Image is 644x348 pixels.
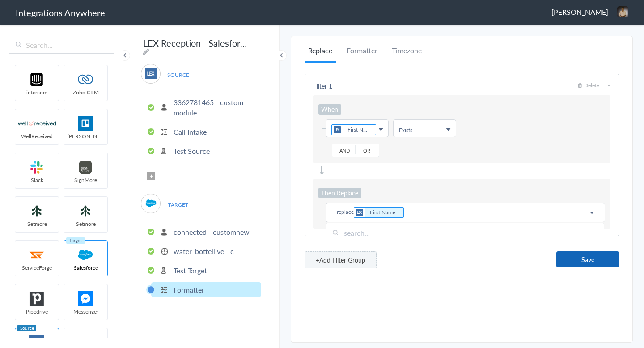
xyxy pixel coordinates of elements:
[174,127,207,137] p: Call Intake
[174,227,250,237] p: connected - customnew
[174,265,207,276] p: Test Target
[15,220,59,228] span: Setmore
[305,251,377,268] button: +Add Filter Group
[18,247,56,263] img: serviceforge-icon.png
[15,176,59,184] span: Slack
[18,160,56,175] img: slack-logo.svg
[617,6,628,17] img: a82873f2-a9ca-4dae-8d21-0250d67d1f78.jpeg
[578,81,599,89] span: Delete
[326,223,604,242] input: search...
[18,204,56,219] img: setmoreNew.jpg
[16,6,105,19] h1: Integrations Anywhere
[67,291,105,306] img: FBM.png
[174,284,204,295] p: Formatter
[64,264,107,272] span: Salesforce
[64,220,107,228] span: Setmore
[305,45,336,63] li: Replace
[18,116,56,131] img: wr-logo.svg
[354,208,365,217] img: lex-app-logo.svg
[356,145,378,156] span: Or
[326,242,604,259] a: First Name
[67,116,105,131] img: trello.png
[174,146,210,156] p: Test Source
[556,251,619,267] button: Save
[67,247,105,263] img: salesforce-logo.svg
[64,132,107,140] span: [PERSON_NAME]
[67,160,105,175] img: signmore-logo.png
[333,145,356,156] span: And
[318,188,361,198] h5: Then Replace
[161,199,195,211] span: TARGET
[15,89,59,96] span: intercom
[399,126,450,134] ul: Exists
[332,125,343,135] img: lex-app-logo.svg
[67,72,105,87] img: zoho-logo.svg
[64,176,107,184] span: SignMore
[551,7,608,17] span: [PERSON_NAME]
[9,37,114,54] input: Search...
[15,308,59,315] span: Pipedrive
[15,264,59,272] span: ServiceForge
[18,72,56,87] img: intercom-logo.svg
[15,132,59,140] span: WellReceived
[67,204,105,219] img: setmoreNew.jpg
[331,124,376,135] li: First Name
[64,89,107,96] span: Zoho CRM
[318,104,341,115] h5: When
[145,198,157,209] img: salesforce-logo.svg
[388,45,425,63] li: Timezone
[331,206,599,219] p: replace
[370,208,395,216] a: First Name
[343,45,381,63] li: Formatter
[64,308,107,315] span: Messenger
[174,246,234,256] p: water_bottellive__c
[313,81,332,90] h5: Filter 1
[161,69,195,81] span: SOURCE
[174,97,259,118] p: 3362781465 - custom module
[18,291,56,306] img: pipedrive.png
[145,68,157,79] img: lex-app-logo.svg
